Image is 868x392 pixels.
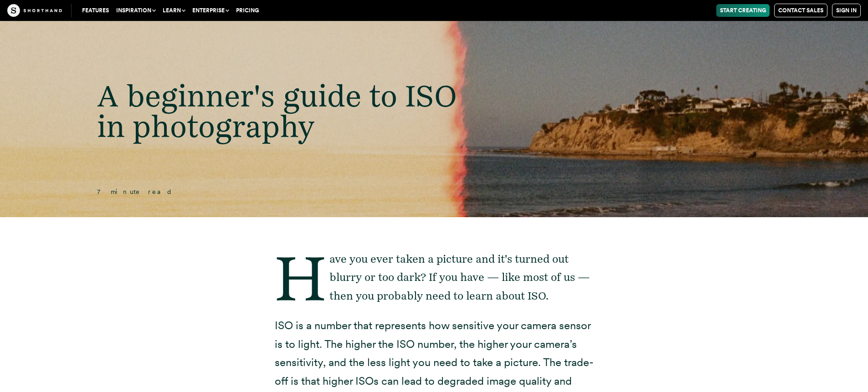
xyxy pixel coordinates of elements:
span: 7 minute read [97,188,173,195]
button: Inspiration [113,4,159,17]
a: Sign in [832,4,861,17]
a: Pricing [232,4,262,17]
span: A beginner's guide to ISO in photography [97,77,457,144]
a: Contact Sales [774,4,827,17]
p: Have you ever taken a picture and it's turned out blurry or too dark? If you have — like most of ... [275,250,594,305]
img: The Craft [7,4,62,17]
a: Features [78,4,113,17]
a: Start Creating [716,4,770,17]
button: Learn [159,4,189,17]
button: Enterprise [189,4,232,17]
